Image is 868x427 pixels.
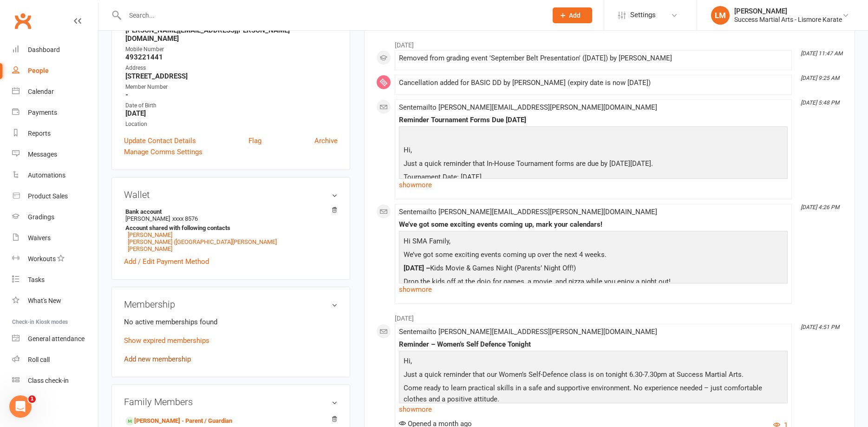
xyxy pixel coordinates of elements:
[28,46,60,53] div: Dashboard
[125,120,338,129] div: Location
[401,382,785,407] p: Come ready to learn practical skills in a safe and supportive environment. No experience needed –...
[12,290,98,311] a: What's New
[28,151,57,158] div: Messages
[630,5,656,26] span: Settings
[399,328,657,336] span: Sent email to [PERSON_NAME][EMAIL_ADDRESS][PERSON_NAME][DOMAIN_NAME]
[124,190,338,200] h3: Wallet
[801,324,839,330] i: [DATE] 4:51 PM
[314,135,338,146] a: Archive
[12,228,98,249] a: Waivers
[28,234,51,242] div: Waivers
[28,109,57,116] div: Payments
[399,116,788,124] div: Reminder Tournament Forms Due [DATE]
[125,91,338,99] strong: -
[801,204,839,210] i: [DATE] 4:26 PM
[399,103,657,112] span: Sent email to [PERSON_NAME][EMAIL_ADDRESS][PERSON_NAME][DOMAIN_NAME]
[28,192,68,200] div: Product Sales
[12,186,98,207] a: Product Sales
[128,231,172,238] a: [PERSON_NAME]
[12,81,98,102] a: Calendar
[28,171,65,179] div: Automations
[28,88,54,95] div: Calendar
[401,145,785,158] p: Hi,
[401,355,785,369] p: Hi,
[125,26,338,43] strong: [PERSON_NAME][EMAIL_ADDRESS][PERSON_NAME][DOMAIN_NAME]
[12,249,98,269] a: Workouts
[28,356,50,363] div: Roll call
[9,395,32,418] iframe: Intercom live chat
[404,264,430,272] span: [DATE] –
[553,7,592,23] button: Add
[401,171,785,185] p: Tournament Date: [DATE]
[124,146,202,158] a: Manage Comms Settings
[125,109,338,118] strong: [DATE]
[376,309,843,323] li: [DATE]
[12,39,98,60] a: Dashboard
[28,335,85,342] div: General attendance
[125,72,338,80] strong: [STREET_ADDRESS]
[28,297,61,304] div: What's New
[569,12,581,19] span: Add
[124,336,209,345] a: Show expired memberships
[128,245,172,252] a: [PERSON_NAME]
[124,135,196,146] a: Update Contact Details
[12,60,98,81] a: People
[124,256,209,267] a: Add / Edit Payment Method
[172,215,198,222] span: xxxx 8576
[28,276,45,283] div: Tasks
[125,45,338,54] div: Mobile Number
[734,15,842,24] div: Success Martial Arts - Lismore Karate
[12,165,98,186] a: Automations
[124,299,338,309] h3: Membership
[399,341,788,348] div: Reminder – Women’s Self Defence Tonight
[376,35,843,50] li: [DATE]
[125,53,338,61] strong: 493221441
[401,276,785,289] p: Drop the kids off at the dojo for games, a movie, and pizza while you enjoy a night out!
[801,99,839,106] i: [DATE] 5:48 PM
[28,395,36,403] span: 1
[401,236,785,249] p: Hi SMA Family,
[399,54,788,62] div: Removed from grading event 'September Belt Presentation' ([DATE]) by [PERSON_NAME]
[401,263,785,276] p: Kids Movie & Games Night (Parents’ Night Off!)
[12,370,98,391] a: Class kiosk mode
[28,130,51,137] div: Reports
[28,213,54,221] div: Gradings
[399,178,788,191] a: show more
[12,349,98,370] a: Roll call
[399,221,788,229] div: We’ve got some exciting events coming up, mark your calendars!
[399,283,788,296] a: show more
[12,144,98,165] a: Messages
[401,158,785,171] p: Just a quick reminder that In-House Tournament forms are due by [DATE][DATE].
[11,9,34,33] a: Clubworx
[28,377,69,384] div: Class check-in
[124,207,338,254] li: [PERSON_NAME]
[12,328,98,349] a: General attendance kiosk mode
[12,102,98,123] a: Payments
[28,67,49,74] div: People
[801,50,842,57] i: [DATE] 11:47 AM
[124,355,191,363] a: Add new membership
[12,207,98,228] a: Gradings
[12,123,98,144] a: Reports
[125,208,333,215] strong: Bank account
[399,79,788,87] div: Cancellation added for BASIC DD by [PERSON_NAME] (expiry date is now [DATE])
[12,269,98,290] a: Tasks
[401,369,785,382] p: Just a quick reminder that our Women’s Self-Defence class is on tonight 6.30-7.30pm at Success Ma...
[801,75,839,81] i: [DATE] 9:25 AM
[248,135,261,146] a: Flag
[399,403,788,416] a: show more
[28,255,56,263] div: Workouts
[122,9,541,22] input: Search...
[734,7,842,15] div: [PERSON_NAME]
[711,6,730,25] div: LM
[401,249,785,263] p: We’ve got some exciting events coming up over the next 4 weeks.
[125,64,338,72] div: Address
[124,316,338,328] p: No active memberships found
[399,208,657,216] span: Sent email to [PERSON_NAME][EMAIL_ADDRESS][PERSON_NAME][DOMAIN_NAME]
[124,397,338,407] h3: Family Members
[125,416,232,426] a: [PERSON_NAME] - Parent / Guardian
[125,101,338,110] div: Date of Birth
[125,224,333,231] strong: Account shared with following contacts
[125,83,338,92] div: Member Number
[128,238,277,245] a: [PERSON_NAME] ([GEOGRAPHIC_DATA][PERSON_NAME]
